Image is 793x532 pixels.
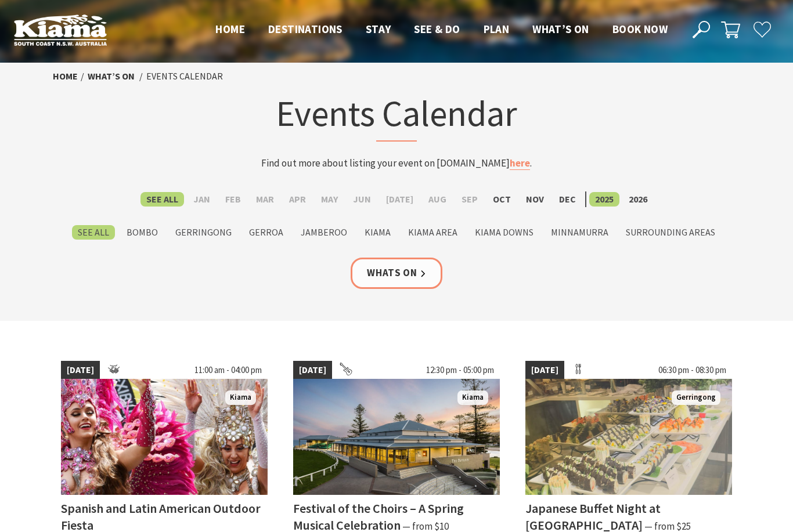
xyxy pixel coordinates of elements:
[215,22,245,36] span: Home
[188,192,216,207] label: Jan
[88,70,135,82] a: What’s On
[612,22,668,36] span: Book now
[347,192,377,207] label: Jun
[170,225,237,240] label: Gerringong
[469,225,539,240] label: Kiama Downs
[169,90,624,142] h1: Events Calendar
[532,22,589,36] span: What’s On
[61,361,100,379] span: [DATE]
[268,22,343,36] span: Destinations
[189,361,268,379] span: 11:00 am - 04:00 pm
[420,361,500,379] span: 12:30 pm - 05:00 pm
[525,361,564,379] span: [DATE]
[283,192,312,207] label: Apr
[423,192,452,207] label: Aug
[204,20,679,39] nav: Main Menu
[510,157,530,170] a: here
[146,69,223,84] li: Events Calendar
[520,192,550,207] label: Nov
[61,379,268,495] img: Dancers in jewelled pink and silver costumes with feathers, holding their hands up while smiling
[225,390,256,405] span: Kiama
[672,390,720,405] span: Gerringong
[14,14,107,46] img: Kiama Logo
[653,361,732,379] span: 06:30 pm - 08:30 pm
[457,390,488,405] span: Kiama
[140,192,184,207] label: See All
[525,379,732,495] img: Japanese Night at Bella Char
[414,22,460,36] span: See & Do
[219,192,247,207] label: Feb
[589,192,619,207] label: 2025
[72,225,115,240] label: See All
[487,192,517,207] label: Oct
[380,192,419,207] label: [DATE]
[623,192,653,207] label: 2026
[250,192,280,207] label: Mar
[359,225,396,240] label: Kiama
[484,22,510,36] span: Plan
[169,155,624,171] p: Find out more about listing your event on [DOMAIN_NAME] .
[293,379,500,495] img: 2023 Festival of Choirs at the Kiama Pavilion
[315,192,344,207] label: May
[295,225,353,240] label: Jamberoo
[620,225,721,240] label: Surrounding Areas
[121,225,164,240] label: Bombo
[243,225,289,240] label: Gerroa
[351,258,442,288] a: Whats On
[366,22,391,36] span: Stay
[293,361,332,379] span: [DATE]
[553,192,582,207] label: Dec
[456,192,484,207] label: Sep
[53,70,78,82] a: Home
[402,225,463,240] label: Kiama Area
[545,225,614,240] label: Minnamurra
